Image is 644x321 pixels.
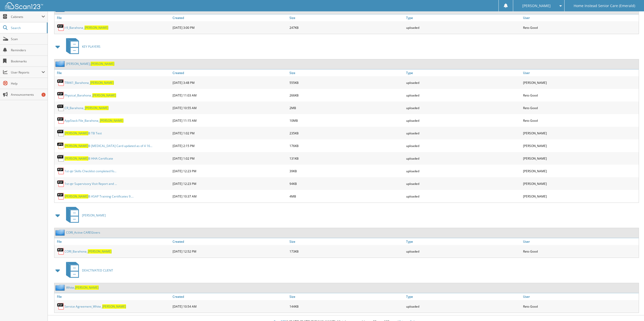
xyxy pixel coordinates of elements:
div: [PERSON_NAME] [522,179,639,189]
a: [PERSON_NAME]B ASAP Training Certificates 9.... [65,194,134,199]
div: uploaded [405,141,522,151]
div: [DATE] 1:02 PM [171,128,288,138]
div: [DATE] 12:23 PM [171,179,288,189]
span: [PERSON_NAME] [92,93,116,97]
img: scan123-logo-white.svg [5,2,43,9]
div: [DATE] 10:55 AM [171,103,288,113]
div: 4MB [288,191,405,201]
div: uploaded [405,179,522,189]
iframe: Chat Widget [619,297,644,321]
div: Reto Good [522,103,639,113]
span: Search [11,26,44,30]
img: PDF.png [57,24,65,31]
a: Type [405,238,522,245]
img: PDF.png [57,248,65,255]
a: [PERSON_NAME],[PERSON_NAME] [66,62,114,66]
div: Reto Good [522,301,639,311]
span: [PERSON_NAME] [91,62,114,66]
a: Size [288,14,405,21]
img: generic.png [57,104,65,112]
span: [PERSON_NAME] [65,194,88,199]
a: Size [288,238,405,245]
div: [PERSON_NAME] [522,78,639,88]
div: [DATE] 12:23 PM [171,166,288,176]
a: DEACTIVATED CLIENT [63,260,113,280]
a: File [54,293,171,300]
span: [PERSON_NAME] [90,81,114,85]
div: uploaded [405,166,522,176]
div: Reto Good [522,90,639,100]
span: DEACTIVATED CLIENT [82,268,113,273]
div: [DATE] 11:15 AM [171,115,288,126]
img: generic.png [57,129,65,137]
div: 94KB [288,179,405,189]
div: [DATE] 10:54 AM [171,301,288,311]
a: Created [171,69,288,76]
div: [DATE] 10:37 AM [171,191,288,201]
div: [PERSON_NAME] [522,166,639,176]
a: File [54,14,171,21]
a: TRAK1_Barahona_[PERSON_NAME] [65,81,114,85]
span: [PERSON_NAME] [82,213,106,217]
a: Type [405,14,522,21]
div: uploaded [405,128,522,138]
a: Physical_Barahona_[PERSON_NAME] [65,93,116,97]
span: Scan [11,37,45,41]
a: User [522,14,639,21]
a: [PERSON_NAME]B [MEDICAL_DATA] Card updated as of 4 16... [65,144,152,148]
div: [DATE] 2:15 PM [171,141,288,151]
div: 131KB [288,153,405,163]
span: [PERSON_NAME] [65,131,88,135]
a: CORI_Active CAREGivers [66,230,100,235]
div: 39KB [288,166,405,176]
div: uploaded [405,78,522,88]
a: Size [288,293,405,300]
a: CORI_Barahona_[PERSON_NAME] [65,249,112,254]
a: Size [288,69,405,76]
a: User [522,238,639,245]
span: [PERSON_NAME] [65,144,88,148]
a: User [522,69,639,76]
a: Type [405,69,522,76]
span: [PERSON_NAME] [102,304,126,309]
div: 176KB [288,141,405,151]
span: Home Instead Senior Care (Emerald) [574,4,635,7]
span: [PERSON_NAME] [75,285,99,290]
div: 2MB [288,103,405,113]
div: Reto Good [522,115,639,126]
div: 173KB [288,246,405,256]
div: Reto Good [522,246,639,256]
img: PDF.png [57,167,65,175]
a: CR_Barahona_[PERSON_NAME] [65,106,109,110]
div: uploaded [405,22,522,33]
div: [DATE] 1:02 PM [171,153,288,163]
span: KEY PLAYERS [82,44,100,49]
div: 1 [41,93,46,97]
span: Reminders [11,48,45,52]
a: I-9_Barahona_[PERSON_NAME] [65,26,108,30]
span: User Reports [11,70,41,75]
img: folder2.png [55,229,66,236]
div: uploaded [405,115,522,126]
a: [PERSON_NAME]B TB Test [65,131,102,135]
span: [PERSON_NAME] [100,118,123,123]
div: [DATE] 3:00 PM [171,22,288,33]
span: Bookmarks [11,59,45,63]
div: [DATE] 3:48 PM [171,78,288,88]
div: [PERSON_NAME] [522,141,639,151]
div: [PERSON_NAME] [522,153,639,163]
div: uploaded [405,103,522,113]
span: Help [11,81,45,86]
a: AppStack File_Barahona_[PERSON_NAME] [65,118,123,123]
img: PDF.png [57,303,65,310]
a: User [522,293,639,300]
span: [PERSON_NAME] [85,106,109,110]
span: [PERSON_NAME] [522,4,551,7]
div: [PERSON_NAME] [522,128,639,138]
span: [PERSON_NAME] [85,26,108,30]
img: folder2.png [55,61,66,67]
img: folder2.png [55,284,66,291]
a: 1st qtr Supervisory Visit Report and ... [65,182,117,186]
img: generic.png [57,155,65,162]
